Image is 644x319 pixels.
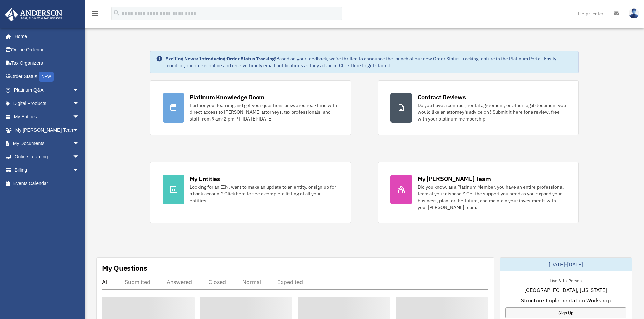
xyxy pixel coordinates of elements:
[190,93,265,101] div: Platinum Knowledge Room
[5,97,90,110] a: Digital Productsarrow_drop_down
[5,124,90,137] a: My [PERSON_NAME] Teamarrow_drop_down
[3,8,64,21] img: Anderson Advisors Platinum Portal
[418,175,491,183] div: My [PERSON_NAME] Team
[165,55,573,69] div: Based on your feedback, we're thrilled to announce the launch of our new Order Status Tracking fe...
[73,124,86,137] span: arrow_drop_down
[5,163,90,177] a: Billingarrow_drop_down
[505,307,626,318] a: Sign Up
[5,43,90,57] a: Online Ordering
[500,258,632,271] div: [DATE]-[DATE]
[5,110,90,124] a: My Entitiesarrow_drop_down
[73,83,86,97] span: arrow_drop_down
[418,184,566,211] div: Did you know, as a Platinum Member, you have an entire professional team at your disposal? Get th...
[91,9,99,18] i: menu
[5,137,90,150] a: My Documentsarrow_drop_down
[73,150,86,164] span: arrow_drop_down
[5,83,90,97] a: Platinum Q&Aarrow_drop_down
[190,102,338,122] div: Further your learning and get your questions answered real-time with direct access to [PERSON_NAM...
[73,97,86,111] span: arrow_drop_down
[5,56,90,70] a: Tax Organizers
[524,286,607,294] span: [GEOGRAPHIC_DATA], [US_STATE]
[190,184,338,204] div: Looking for an EIN, want to make an update to an entity, or sign up for a bank account? Click her...
[544,276,587,284] div: Live & In-Person
[378,80,579,135] a: Contract Reviews Do you have a contract, rental agreement, or other legal document you would like...
[378,162,579,223] a: My [PERSON_NAME] Team Did you know, as a Platinum Member, you have an entire professional team at...
[39,72,54,82] div: NEW
[113,9,120,17] i: search
[73,110,86,124] span: arrow_drop_down
[167,278,192,285] div: Answered
[102,263,147,273] div: My Questions
[242,278,261,285] div: Normal
[208,278,226,285] div: Closed
[125,278,150,285] div: Submitted
[73,137,86,151] span: arrow_drop_down
[418,102,566,122] div: Do you have a contract, rental agreement, or other legal document you would like an attorney's ad...
[629,8,639,18] img: User Pic
[102,278,109,285] div: All
[190,175,220,183] div: My Entities
[418,93,466,101] div: Contract Reviews
[5,70,90,84] a: Order StatusNEW
[5,30,86,43] a: Home
[339,62,392,69] a: Click Here to get started!
[5,177,90,190] a: Events Calendar
[5,150,90,164] a: Online Learningarrow_drop_down
[277,278,303,285] div: Expedited
[165,56,276,62] strong: Exciting News: Introducing Order Status Tracking!
[150,80,351,135] a: Platinum Knowledge Room Further your learning and get your questions answered real-time with dire...
[521,296,611,304] span: Structure Implementation Workshop
[91,12,99,18] a: menu
[150,162,351,223] a: My Entities Looking for an EIN, want to make an update to an entity, or sign up for a bank accoun...
[73,163,86,177] span: arrow_drop_down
